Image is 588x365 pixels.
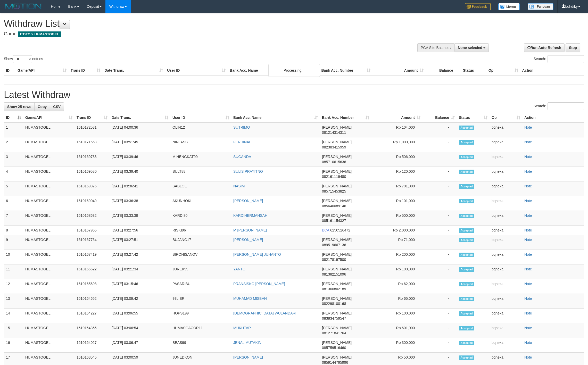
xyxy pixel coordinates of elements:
[322,155,352,159] span: [PERSON_NAME]
[322,346,346,350] span: Copy 085759516460 to clipboard
[522,113,584,122] th: Action
[50,102,64,111] a: CSV
[165,66,228,75] th: User ID
[371,211,423,226] td: Rp 500,000
[268,64,320,77] div: Processing...
[524,155,532,159] a: Note
[23,323,74,338] td: HUMASTOGEL
[534,102,584,110] label: Search:
[371,152,423,167] td: Rp 506,000
[322,355,352,359] span: [PERSON_NAME]
[459,170,474,174] span: Accepted
[459,355,474,360] span: Accepted
[423,235,457,250] td: -
[170,294,231,309] td: 99LIER
[110,196,170,211] td: [DATE] 03:36:38
[423,196,457,211] td: -
[4,167,23,181] td: 4
[322,252,352,256] span: [PERSON_NAME]
[23,264,74,279] td: HUMASTOGEL
[4,66,15,75] th: ID
[423,279,457,294] td: -
[459,140,474,145] span: Accepted
[233,155,251,159] a: SUGANDA
[110,264,170,279] td: [DATE] 03:21:34
[524,125,532,129] a: Note
[23,250,74,264] td: HUMASTOGEL
[74,264,110,279] td: 1610166522
[233,125,250,129] a: SUTRIMO
[371,323,423,338] td: Rp 601,000
[110,137,170,152] td: [DATE] 03:51:45
[490,250,522,264] td: bqheka
[524,184,532,188] a: Note
[458,46,482,50] span: None selected
[322,272,346,276] span: Copy 081382151096 to clipboard
[110,323,170,338] td: [DATE] 03:06:54
[23,235,74,250] td: HUMASTOGEL
[74,152,110,167] td: 1610169733
[170,309,231,323] td: HOPS199
[322,145,346,149] span: Copy 082383415959 to clipboard
[233,296,267,301] a: MUHAMAD MISBAH
[233,252,281,256] a: [PERSON_NAME] JUHANTO
[170,323,231,338] td: HUMASGACOR11
[4,55,43,63] label: Show entries
[524,311,532,315] a: Note
[524,267,532,271] a: Note
[459,214,474,218] span: Accepted
[322,204,346,208] span: Copy 085640089146 to clipboard
[233,341,261,345] a: JENAL MUTAKIN
[170,250,231,264] td: BIRONISANOVI
[53,105,61,109] span: CSV
[74,294,110,309] td: 1610164652
[23,113,74,122] th: Game/API: activate to sort column ascending
[371,279,423,294] td: Rp 62,000
[233,282,285,286] a: PRANSISKO [PERSON_NAME]
[524,140,532,144] a: Note
[23,226,74,235] td: HUMASTOGEL
[110,294,170,309] td: [DATE] 03:09:42
[371,309,423,323] td: Rp 100,000
[322,302,346,306] span: Copy 082298100168 to clipboard
[322,125,352,129] span: [PERSON_NAME]
[490,211,522,226] td: bqheka
[34,102,50,111] a: Copy
[490,181,522,196] td: bqheka
[322,243,346,247] span: Copy 089519667136 to clipboard
[322,326,352,330] span: [PERSON_NAME]
[110,211,170,226] td: [DATE] 03:33:39
[524,43,565,52] a: Run Auto-Refresh
[233,169,263,173] a: SULIS PRAYITNO
[423,309,457,323] td: -
[490,196,522,211] td: bqheka
[322,331,346,335] span: Copy 081271841764 to clipboard
[4,294,23,309] td: 13
[231,113,320,122] th: Bank Acc. Name: activate to sort column ascending
[322,219,346,223] span: Copy 085161154327 to clipboard
[330,228,350,232] span: Copy 6250526472 to clipboard
[524,252,532,256] a: Note
[371,196,423,211] td: Rp 101,000
[548,102,584,110] input: Search:
[4,338,23,353] td: 16
[371,181,423,196] td: Rp 701,000
[320,113,371,122] th: Bank Acc. Number: activate to sort column ascending
[7,105,31,109] span: Show 25 rows
[4,226,23,235] td: 8
[524,213,532,218] a: Note
[454,43,489,52] button: None selected
[110,309,170,323] td: [DATE] 03:06:55
[459,126,474,130] span: Accepted
[110,279,170,294] td: [DATE] 03:15:46
[74,250,110,264] td: 1610167419
[465,3,491,10] img: Feedback.jpg
[459,184,474,189] span: Accepted
[423,181,457,196] td: -
[322,238,352,242] span: [PERSON_NAME]
[371,137,423,152] td: Rp 1,000,000
[74,196,110,211] td: 1610169049
[423,250,457,264] td: -
[4,31,387,37] h4: Game:
[322,316,346,320] span: Copy 083834759547 to clipboard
